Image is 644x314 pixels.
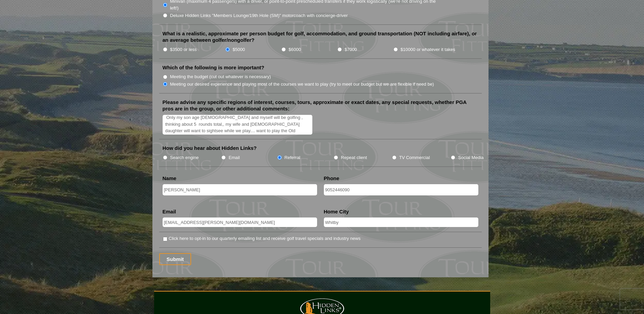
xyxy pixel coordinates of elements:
[159,253,191,265] input: Submit
[163,145,257,152] label: How did you hear about Hidden Links?
[163,208,176,215] label: Email
[169,235,361,242] label: Click here to opt-in to our quarterly emailing list and receive golf travel specials and industry...
[163,175,177,182] label: Name
[324,175,339,182] label: Phone
[170,46,197,53] label: $3500 or less
[163,64,264,71] label: Which of the following is more important?
[284,154,300,161] label: Referral
[345,46,357,53] label: $7000
[458,154,483,161] label: Social Media
[289,46,301,53] label: $6000
[324,208,349,215] label: Home City
[163,30,478,43] label: What is a realistic, approximate per person budget for golf, accommodation, and ground transporta...
[170,154,199,161] label: Search engine
[399,154,430,161] label: TV Commercial
[163,99,478,112] label: Please advise any specific regions of interest, courses, tours, approximate or exact dates, any s...
[170,12,348,19] label: Deluxe Hidden Links "Members Lounge/19th Hole (SM)" motorcoach with concierge-driver
[401,46,455,53] label: $10000 or whatever it takes
[170,73,271,80] label: Meeting the budget (cut out whatever is necessary)
[233,46,245,53] label: $5000
[228,154,240,161] label: Email
[341,154,367,161] label: Repeat client
[170,81,434,88] label: Meeting our desired experience and playing most of the courses we want to play (try to meet our b...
